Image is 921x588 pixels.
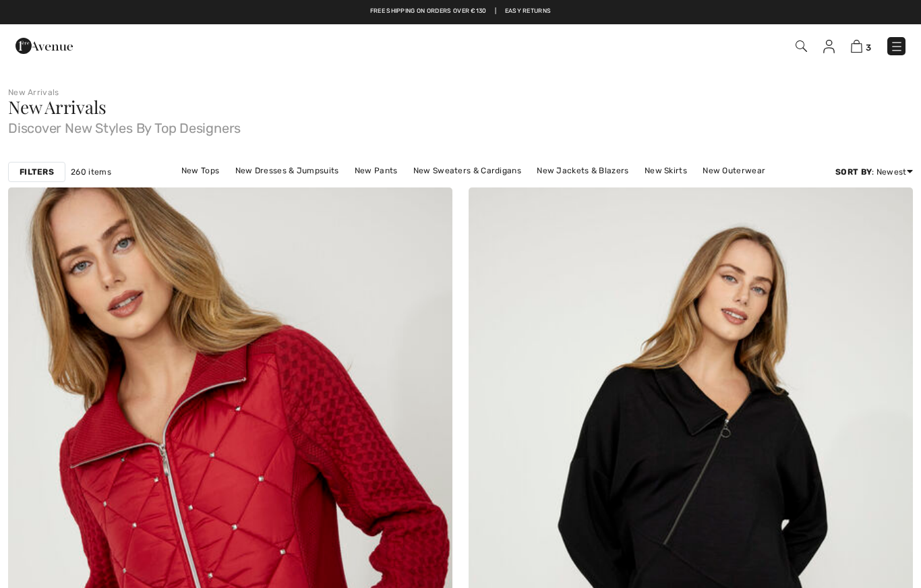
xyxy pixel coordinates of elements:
a: 3 [851,38,871,54]
a: New Skirts [638,162,694,179]
div: : Newest [835,166,913,178]
span: New Arrivals [8,95,106,119]
span: 260 items [71,166,111,178]
a: New Arrivals [8,88,59,97]
a: New Dresses & Jumpsuits [229,162,346,179]
img: Menu [890,40,903,53]
img: Search [796,40,807,52]
span: 3 [866,42,871,53]
a: New Outerwear [696,162,772,179]
span: | [495,7,496,16]
img: 1ère Avenue [16,32,73,59]
strong: Sort By [835,167,872,177]
a: Free shipping on orders over €130 [370,7,487,16]
img: Shopping Bag [851,40,862,53]
a: New Tops [175,162,226,179]
span: Discover New Styles By Top Designers [8,116,913,135]
a: Easy Returns [505,7,552,16]
a: New Jackets & Blazers [530,162,635,179]
a: New Sweaters & Cardigans [407,162,528,179]
img: My Info [823,40,835,53]
a: 1ère Avenue [16,38,73,51]
a: New Pants [348,162,405,179]
strong: Filters [20,166,54,178]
